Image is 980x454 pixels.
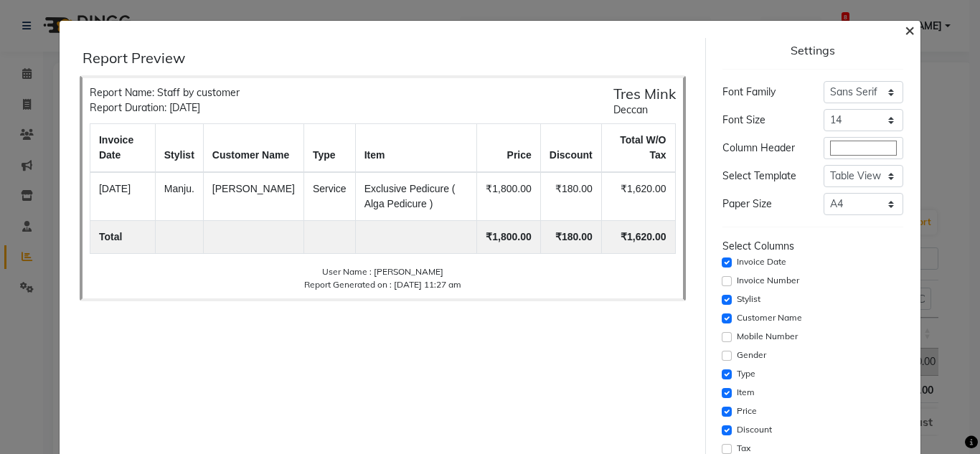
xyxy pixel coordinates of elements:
[203,124,303,173] th: customer name
[722,239,904,254] div: Select Columns
[540,124,601,173] th: discount
[601,172,675,221] td: ₹1,620.00
[712,113,813,128] div: Font Size
[303,124,355,173] th: type
[737,386,755,399] label: Item
[712,141,813,156] div: Column Header
[712,85,813,100] div: Font Family
[712,169,813,184] div: Select Template
[355,172,477,221] td: Exclusive Pedicure ( Alga Pedicure )
[90,221,155,254] td: Total
[90,172,155,221] td: [DATE]
[601,124,675,173] th: total w/o tax
[737,293,760,306] label: Stylist
[540,221,601,254] td: ₹180.00
[601,221,675,254] td: ₹1,620.00
[737,367,755,380] label: Type
[155,172,203,221] td: Manju.
[737,255,786,268] label: Invoice Date
[737,311,802,324] label: Customer Name
[737,274,799,287] label: Invoice Number
[477,172,541,221] td: ₹1,800.00
[737,349,766,361] label: Gender
[90,100,240,115] div: Report Duration: [DATE]
[893,9,926,49] button: Close
[712,197,813,212] div: Paper Size
[90,85,240,100] div: Report Name: Staff by customer
[355,124,477,173] th: item
[540,172,601,221] td: ₹180.00
[90,124,155,173] th: invoice date
[303,172,355,221] td: Service
[737,423,772,436] label: Discount
[905,19,915,40] span: ×
[90,265,676,278] div: User Name : [PERSON_NAME]
[155,124,203,173] th: stylist
[737,405,757,417] label: Price
[203,172,303,221] td: [PERSON_NAME]
[613,85,676,103] h5: Tres Mink
[477,124,541,173] th: price
[83,49,694,67] div: Report Preview
[613,103,676,118] div: Deccan
[90,278,676,291] div: Report Generated on : [DATE] 11:27 am
[722,44,904,57] div: Settings
[477,221,541,254] td: ₹1,800.00
[737,330,798,343] label: Mobile Number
